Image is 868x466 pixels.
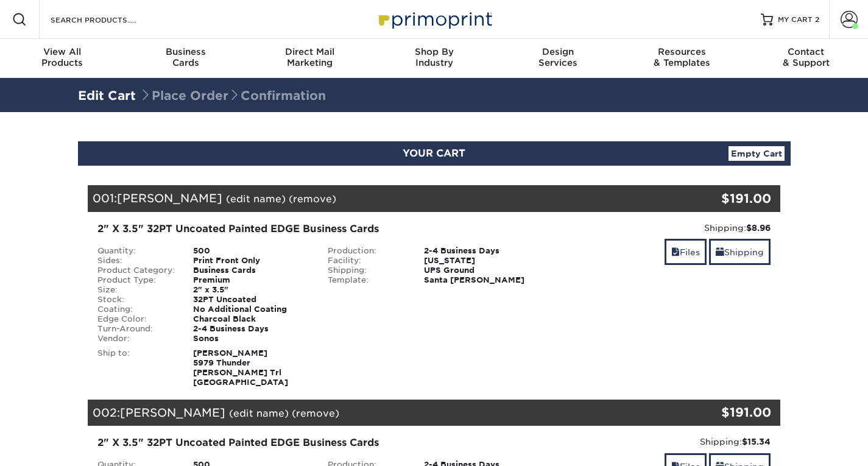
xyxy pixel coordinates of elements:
div: 500 [184,246,319,256]
div: & Templates [620,46,744,68]
span: [PERSON_NAME] [120,406,225,419]
div: Charcoal Black [184,314,319,324]
div: Template: [319,275,415,285]
strong: $15.34 [742,437,771,447]
div: Coating: [88,305,185,314]
span: Contact [744,46,868,57]
div: Industry [372,46,496,68]
a: Direct MailMarketing [248,39,372,78]
input: SEARCH PRODUCTS..... [49,12,168,27]
strong: $8.96 [746,223,771,233]
div: $191.00 [665,189,772,208]
div: No Additional Coating [184,305,319,314]
div: Vendor: [88,334,185,344]
div: Size: [88,285,185,295]
span: Shop By [372,46,496,57]
div: 001: [88,185,665,212]
div: 2-4 Business Days [415,246,549,256]
a: (edit name) [229,408,289,419]
span: files [671,247,680,257]
a: Shop ByIndustry [372,39,496,78]
a: Contact& Support [744,39,868,78]
div: 2" X 3.5" 32PT Uncoated Painted EDGE Business Cards [97,436,540,450]
img: Primoprint [373,6,495,32]
div: Shipping: [559,436,771,448]
div: Product Category: [88,266,185,275]
span: Resources [620,46,744,57]
div: Marketing [248,46,372,68]
span: 2 [815,15,819,24]
span: shipping [716,247,724,257]
a: (remove) [289,193,336,205]
span: [PERSON_NAME] [117,191,222,205]
div: Business Cards [184,266,319,275]
div: Premium [184,275,319,285]
div: Facility: [319,256,415,266]
div: Santa [PERSON_NAME] [415,275,549,285]
div: Edge Color: [88,314,185,324]
a: DesignServices [496,39,620,78]
div: Stock: [88,295,185,305]
div: 2-4 Business Days [184,324,319,334]
a: Resources& Templates [620,39,744,78]
div: 2" X 3.5" 32PT Uncoated Painted EDGE Business Cards [97,222,540,236]
div: Shipping: [319,266,415,275]
div: Product Type: [88,275,185,285]
div: Print Front Only [184,256,319,266]
span: MY CART [778,15,813,25]
span: Place Order Confirmation [139,88,326,103]
span: YOUR CART [403,147,465,159]
div: Quantity: [88,246,185,256]
span: Business [124,46,249,57]
a: (edit name) [226,193,286,205]
span: Direct Mail [248,46,372,57]
div: UPS Ground [415,266,549,275]
strong: [PERSON_NAME] 5979 Thunder [PERSON_NAME] Trl [GEOGRAPHIC_DATA] [193,348,288,387]
div: Ship to: [88,348,185,387]
a: Edit Cart [78,88,136,103]
a: (remove) [292,408,339,419]
div: & Support [744,46,868,68]
div: Cards [124,46,249,68]
div: Production: [319,246,415,256]
div: Sides: [88,256,185,266]
a: Empty Cart [729,146,785,161]
span: Design [496,46,620,57]
div: Services [496,46,620,68]
a: BusinessCards [124,39,249,78]
div: Sonos [184,334,319,344]
div: 2" x 3.5" [184,285,319,295]
div: Shipping: [559,222,771,234]
a: Files [665,239,707,265]
a: Shipping [709,239,771,265]
div: 32PT Uncoated [184,295,319,305]
div: Turn-Around: [88,324,185,334]
div: 002: [88,400,665,426]
div: $191.00 [665,403,772,422]
div: [US_STATE] [415,256,549,266]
